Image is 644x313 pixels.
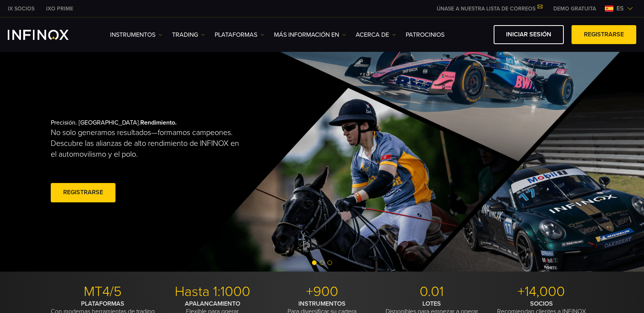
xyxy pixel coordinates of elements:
[8,30,87,40] a: INFINOX Logo
[406,30,444,39] a: Patrocinios
[494,25,564,44] a: Iniciar sesión
[613,4,627,13] span: es
[51,106,295,216] div: Precisión. [GEOGRAPHIC_DATA].
[548,5,602,13] a: INFINOX MENU
[489,283,593,300] p: +14,000
[356,30,396,39] a: ACERCA DE
[327,260,332,265] span: Go to slide 3
[431,5,548,12] a: ÚNASE A NUESTRA LISTA DE CORREOS
[51,283,155,300] p: MT4/5
[81,300,124,308] strong: PLATAFORMAS
[110,30,162,39] a: Instrumentos
[312,260,317,265] span: Go to slide 1
[160,283,264,300] p: Hasta 1:1000
[320,260,324,265] span: Go to slide 2
[51,183,115,202] a: Registrarse
[422,300,441,308] strong: LOTES
[172,30,205,39] a: TRADING
[380,283,484,300] p: 0.01
[270,283,374,300] p: +900
[51,127,246,160] p: No solo generamos resultados—formamos campeones. Descubre las alianzas de alto rendimiento de INF...
[274,30,346,39] a: Más información en
[140,119,177,127] strong: Rendimiento.
[40,5,79,13] a: INFINOX
[2,5,40,13] a: INFINOX
[572,25,636,44] a: Registrarse
[530,300,553,308] strong: SOCIOS
[298,300,346,308] strong: INSTRUMENTOS
[215,30,264,39] a: PLATAFORMAS
[185,300,240,308] strong: APALANCAMIENTO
